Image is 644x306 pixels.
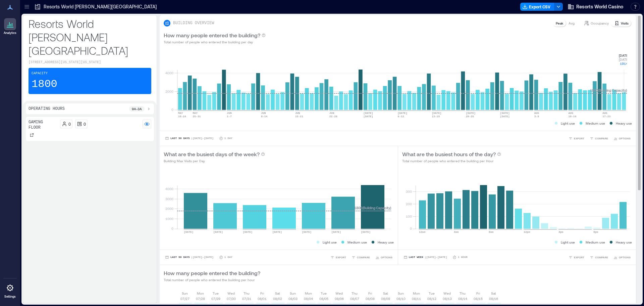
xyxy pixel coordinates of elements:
p: Sun [182,291,188,296]
p: Resorts World [PERSON_NAME][GEOGRAPHIC_DATA] [44,3,157,10]
p: Sat [383,291,388,296]
p: What are the busiest days of the week? [164,150,260,158]
p: 08/09 [381,296,390,301]
p: 07/28 [196,296,205,301]
text: [DATE] [364,112,373,115]
p: Tue [429,291,435,296]
span: COMPARE [595,136,608,140]
button: Last Week |[DATE]-[DATE] [402,254,448,261]
p: Visits [621,20,629,26]
text: [DATE] [500,115,510,118]
p: 08/06 [335,296,344,301]
text: [DATE] [361,230,371,233]
text: [DATE] [500,112,510,115]
p: Gaming Floor [29,120,57,130]
p: 07/31 [242,296,251,301]
p: 9a - 3a [132,106,142,112]
p: How many people entered the building? [164,31,260,39]
text: [DATE] [184,230,194,233]
p: Medium use [586,239,605,245]
text: 12am [419,230,425,233]
tspan: 0 [410,226,412,230]
p: What are the busiest hours of the day? [402,150,496,158]
text: [DATE] [432,112,441,115]
text: 8pm [593,230,598,233]
p: Peak [556,20,563,26]
p: Tue [213,291,219,296]
a: Analytics [2,16,18,37]
p: 1800 [32,78,57,91]
p: 08/14 [458,296,467,301]
text: AUG [568,112,573,115]
p: Fri [368,291,372,296]
text: 15-21 [295,115,303,118]
p: Analytics [4,31,16,35]
p: Fri [476,291,480,296]
text: 22-28 [329,115,337,118]
text: AUG [602,112,607,115]
button: Export CSV [520,3,554,11]
text: JUN [261,112,266,115]
text: 8-14 [261,115,267,118]
text: 12pm [524,230,530,233]
p: Total number of people who entered the building per day [164,39,266,45]
span: EXPORT [336,255,346,259]
p: 07/27 [180,296,190,301]
button: EXPORT [567,254,586,261]
button: COMPARE [588,254,609,261]
p: Sun [398,291,404,296]
p: 1 Day [224,136,232,140]
text: MAY [193,112,198,115]
p: Heavy use [616,239,632,245]
p: 08/15 [474,296,483,301]
p: Heavy use [378,239,394,245]
p: Medium use [347,239,367,245]
text: [DATE] [302,230,312,233]
text: [DATE] [272,230,282,233]
p: 08/16 [489,296,498,301]
tspan: 2000 [165,207,173,211]
p: 07/29 [211,296,220,301]
button: COMPARE [350,254,371,261]
p: Total number of people who entered the building per Hour [402,158,501,164]
p: [STREET_ADDRESS][US_STATE][US_STATE] [29,60,151,65]
p: Building Max Visits per Day [164,158,265,164]
p: 08/04 [304,296,313,301]
text: 4am [454,230,459,233]
p: Mon [305,291,312,296]
text: AUG [534,112,539,115]
p: 08/02 [273,296,282,301]
text: 4pm [558,230,563,233]
tspan: 1000 [165,217,173,221]
span: EXPORT [574,255,584,259]
p: Total number of people who entered the building per hour [164,277,260,282]
p: Capacity [32,71,48,76]
p: Operating Hours [29,106,65,112]
p: Tue [321,291,327,296]
a: Settings [2,280,18,301]
span: COMPARE [357,255,370,259]
text: MAY [178,112,183,115]
p: 0 [68,121,71,127]
p: BUILDING OVERVIEW [173,20,214,26]
p: Light use [561,121,575,126]
text: JUN [329,112,334,115]
p: Light use [323,239,337,245]
span: EXPORT [574,136,584,140]
p: 08/08 [366,296,375,301]
p: 1 Day [224,255,232,259]
text: [DATE] [331,230,341,233]
p: Mon [413,291,420,296]
text: 10-16 [568,115,576,118]
button: Last 90 Days |[DATE]-[DATE] [164,254,215,261]
span: COMPARE [595,255,608,259]
p: Medium use [586,121,605,126]
text: [DATE] [364,115,373,118]
text: 20-26 [466,115,474,118]
span: Resorts World Casino [576,3,623,10]
p: Avg [569,20,575,26]
p: 08/07 [350,296,359,301]
text: 8am [489,230,494,233]
tspan: 100 [406,214,412,218]
p: Thu [460,291,466,296]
